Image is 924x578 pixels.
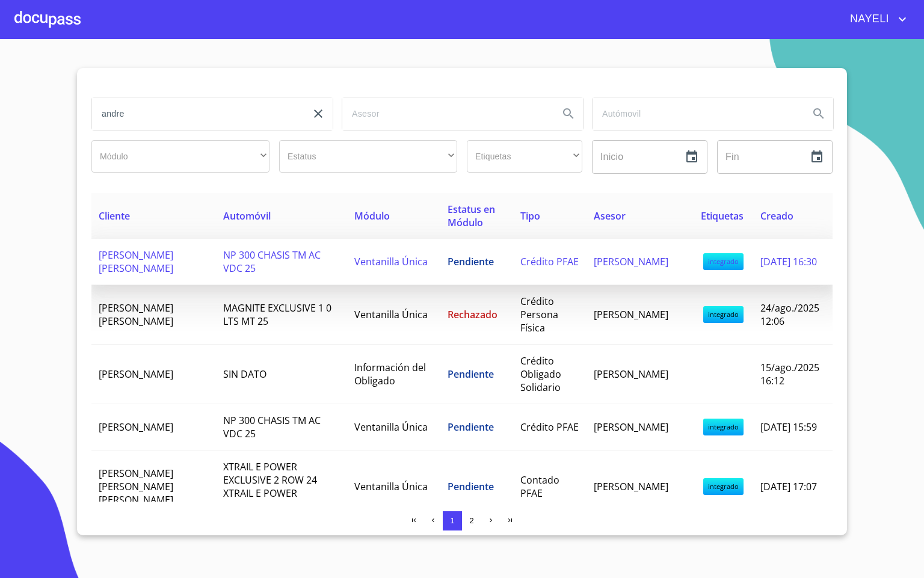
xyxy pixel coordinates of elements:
[448,420,494,434] span: Pendiente
[703,478,744,495] span: integrado
[448,480,494,493] span: Pendiente
[354,308,428,321] span: Ventanilla Única
[99,367,173,381] span: [PERSON_NAME]
[467,140,582,173] div: ​
[520,295,558,334] span: Crédito Persona Física
[703,306,744,323] span: integrado
[99,209,130,223] span: Cliente
[462,511,481,530] button: 2
[223,248,321,275] span: NP 300 CHASIS TM AC VDC 25
[354,255,428,268] span: Ventanilla Única
[593,97,799,130] input: search
[469,516,473,525] span: 2
[448,367,494,381] span: Pendiente
[92,97,299,130] input: search
[223,460,317,513] span: XTRAIL E POWER EXCLUSIVE 2 ROW 24 XTRAIL E POWER PLATINUM 2 ROW 24
[99,467,173,506] span: [PERSON_NAME] [PERSON_NAME] [PERSON_NAME]
[354,480,428,493] span: Ventanilla Única
[520,209,540,223] span: Tipo
[354,420,428,434] span: Ventanilla Única
[594,420,668,434] span: [PERSON_NAME]
[520,354,561,394] span: Crédito Obligado Solidario
[450,516,454,525] span: 1
[91,140,269,173] div: ​
[841,10,910,29] button: account of current user
[520,420,579,434] span: Crédito PFAE
[703,253,744,270] span: integrado
[594,255,668,268] span: [PERSON_NAME]
[594,209,626,223] span: Asesor
[594,480,668,493] span: [PERSON_NAME]
[841,10,895,29] span: NAYELI
[760,255,817,268] span: [DATE] 16:30
[701,209,744,223] span: Etiquetas
[443,511,462,530] button: 1
[354,209,390,223] span: Módulo
[703,419,744,435] span: integrado
[448,308,497,321] span: Rechazado
[520,255,579,268] span: Crédito PFAE
[760,361,819,387] span: 15/ago./2025 16:12
[99,248,173,275] span: [PERSON_NAME] [PERSON_NAME]
[342,97,549,130] input: search
[354,361,426,387] span: Información del Obligado
[520,473,559,500] span: Contado PFAE
[760,480,817,493] span: [DATE] 17:07
[448,255,494,268] span: Pendiente
[594,308,668,321] span: [PERSON_NAME]
[554,99,583,128] button: Search
[304,99,333,128] button: clear input
[99,420,173,434] span: [PERSON_NAME]
[223,209,271,223] span: Automóvil
[760,420,817,434] span: [DATE] 15:59
[99,301,173,328] span: [PERSON_NAME] [PERSON_NAME]
[804,99,833,128] button: Search
[223,301,331,328] span: MAGNITE EXCLUSIVE 1 0 LTS MT 25
[760,301,819,328] span: 24/ago./2025 12:06
[594,367,668,381] span: [PERSON_NAME]
[279,140,457,173] div: ​
[760,209,793,223] span: Creado
[223,414,321,440] span: NP 300 CHASIS TM AC VDC 25
[223,367,266,381] span: SIN DATO
[448,203,495,229] span: Estatus en Módulo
